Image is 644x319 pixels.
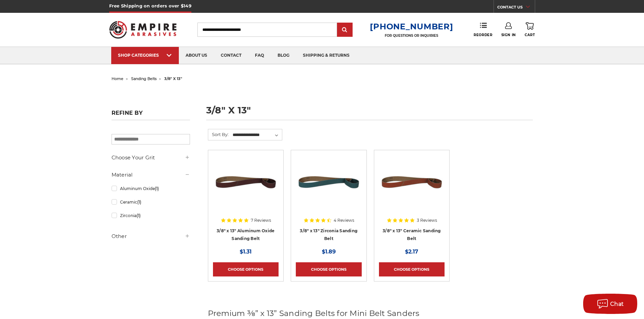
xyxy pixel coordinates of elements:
h1: 3/8" x 13" [206,106,533,120]
h5: Refine by [112,110,190,120]
input: Submit [338,23,352,37]
a: home [112,76,123,81]
span: $2.17 [405,248,418,255]
span: $1.89 [322,248,336,255]
a: faq [248,47,271,64]
a: Ceramic [112,196,190,208]
a: [PHONE_NUMBER] [370,22,453,31]
img: Empire Abrasives [109,17,177,43]
a: Choose Options [379,262,445,276]
h5: Choose Your Grit [112,154,190,162]
a: about us [179,47,214,64]
h5: Other [112,232,190,240]
a: Choose Options [213,262,279,276]
span: (1) [155,186,159,191]
span: Premium ⅜” x 13” Sanding Belts for Mini Belt Sanders [208,309,420,318]
span: $1.31 [240,248,252,255]
a: 3/8" x 13" Aluminum Oxide File Belt [213,155,279,241]
div: SHOP CATEGORIES [118,53,172,58]
a: Cart [525,22,535,37]
a: sanding belts [131,76,157,81]
a: Aluminum Oxide [112,183,190,194]
select: Sort By: [232,130,282,140]
a: CONTACT US [497,3,535,13]
span: Chat [610,301,624,307]
a: shipping & returns [296,47,356,64]
button: Chat [583,294,637,314]
span: (1) [137,213,141,218]
a: Reorder [474,22,492,37]
a: blog [271,47,296,64]
a: 3/8" x 13"Zirconia File Belt [296,155,361,241]
img: 3/8" x 13"Zirconia File Belt [296,155,361,209]
span: Reorder [474,33,492,37]
p: FOR QUESTIONS OR INQUIRIES [370,33,453,38]
span: (1) [137,200,141,205]
a: Zirconia [112,210,190,221]
h5: Material [112,171,190,179]
a: Choose Options [296,262,361,276]
span: 3/8" x 13" [164,76,182,81]
span: Cart [525,33,535,37]
span: Sign In [501,33,516,37]
a: 3/8" x 13" Ceramic File Belt [379,155,445,241]
img: 3/8" x 13" Aluminum Oxide File Belt [213,155,279,209]
img: 3/8" x 13" Ceramic File Belt [379,155,445,209]
a: contact [214,47,248,64]
label: Sort By: [208,129,229,139]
